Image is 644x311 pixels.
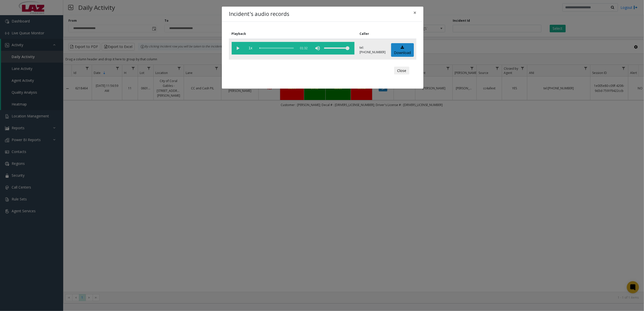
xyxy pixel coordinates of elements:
[394,67,409,75] button: Close
[413,9,416,16] span: ×
[229,29,357,39] th: Playback
[391,43,414,57] a: Download
[229,10,289,18] h4: Incident's audio records
[324,42,349,55] div: volume level
[357,29,388,39] th: Caller
[360,45,386,55] p: tel:[PHONE_NUMBER]
[259,42,294,55] div: scrub bar
[410,7,420,19] button: Close
[244,42,257,55] span: playback speed button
